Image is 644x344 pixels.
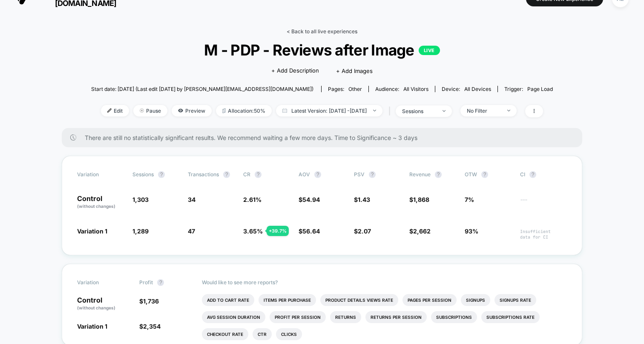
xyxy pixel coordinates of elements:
span: AOV [299,171,310,178]
button: ? [158,171,165,178]
span: + Add Images [336,67,373,74]
span: 7% [465,196,474,203]
span: All Visitors [403,86,428,92]
button: ? [223,171,230,178]
span: Preview [172,105,212,117]
div: + 39.7 % [267,226,289,236]
span: (without changes) [77,204,115,209]
span: Page Load [527,86,553,92]
div: No Filter [467,108,501,114]
span: $ [299,196,320,203]
li: Returns Per Session [365,311,427,323]
button: ? [157,279,164,286]
span: 2.61 % [243,196,262,203]
button: ? [314,171,321,178]
span: 1,303 [132,196,149,203]
span: Start date: [DATE] (Last edit [DATE] by [PERSON_NAME][EMAIL_ADDRESS][DOMAIN_NAME]) [91,86,313,92]
div: Audience: [375,86,428,92]
span: 34 [188,196,195,203]
span: Profit [139,279,153,286]
li: Signups [461,294,490,306]
li: Checkout Rate [202,328,248,340]
span: $ [409,227,431,235]
span: 1.43 [358,196,370,203]
span: $ [139,297,159,305]
img: rebalance [222,108,226,113]
span: Sessions [132,171,154,178]
img: end [443,110,446,112]
span: $ [354,227,371,235]
span: Transactions [188,171,219,178]
li: Pages Per Session [402,294,457,306]
div: Trigger: [504,86,553,92]
span: CR [243,171,250,178]
p: Control [77,297,131,311]
li: Items Per Purchase [259,294,316,306]
span: 2.07 [358,227,371,235]
button: ? [435,171,442,178]
button: ? [529,171,536,178]
span: 54.94 [302,196,320,203]
a: < Back to all live experiences [287,28,357,35]
div: sessions [402,108,436,114]
span: 1,736 [143,297,159,305]
img: edit [107,108,112,113]
span: 93% [465,227,478,235]
span: 56.64 [302,227,320,235]
span: $ [139,323,161,330]
span: + Add Description [271,67,319,75]
p: Control [77,195,124,210]
span: $ [354,196,370,203]
p: Would like to see more reports? [202,279,567,286]
li: Signups Rate [494,294,536,306]
img: end [140,108,144,113]
span: Edit [101,105,129,117]
span: There are still no statistically significant results. We recommend waiting a few more days . Time... [85,134,565,141]
span: PSV [354,171,365,178]
span: $ [299,227,320,235]
li: Clicks [276,328,302,340]
li: Ctr [253,328,272,340]
li: Subscriptions [431,311,477,323]
span: Variation 1 [77,227,107,235]
span: Latest Version: [DATE] - [DATE] [276,105,382,117]
span: 1,868 [413,196,429,203]
button: ? [255,171,262,178]
li: Subscriptions Rate [481,311,540,323]
span: M - PDP - Reviews after Image [114,41,529,59]
span: 47 [188,227,195,235]
span: Variation [77,279,124,286]
span: (without changes) [77,305,115,310]
span: Variation [77,171,124,178]
li: Product Details Views Rate [320,294,398,306]
span: Revenue [409,171,431,178]
span: 3.65 % [243,227,263,235]
span: Variation 1 [77,323,107,330]
span: 1,289 [132,227,149,235]
img: end [373,110,376,111]
img: calendar [282,108,287,113]
span: Pause [133,105,167,117]
li: Avg Session Duration [202,311,265,323]
span: Allocation: 50% [216,105,272,117]
span: OTW [465,171,512,178]
span: | [387,105,396,117]
li: Returns [330,311,361,323]
li: Profit Per Session [270,311,326,323]
button: ? [481,171,488,178]
span: 2,662 [413,227,431,235]
div: Pages: [328,86,362,92]
span: --- [520,197,567,210]
span: 2,354 [143,323,161,330]
span: Insufficient data for CI [520,229,567,240]
span: all devices [464,86,491,92]
li: Add To Cart Rate [202,294,254,306]
span: CI [520,171,567,178]
p: LIVE [419,46,440,55]
button: ? [369,171,376,178]
span: Device: [435,86,497,92]
span: $ [409,196,429,203]
img: end [507,110,510,111]
span: other [348,86,362,92]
